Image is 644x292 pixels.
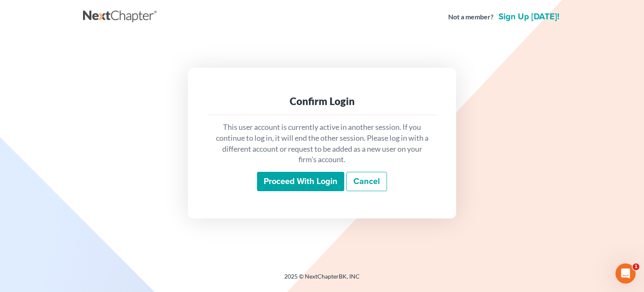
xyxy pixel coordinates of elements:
strong: Not a member? [448,12,493,22]
div: 2025 © NextChapterBK, INC [83,272,561,287]
span: 1 [633,263,639,270]
a: Cancel [346,172,387,191]
iframe: Intercom live chat [615,263,636,284]
input: Proceed with login [257,172,344,191]
a: Sign up [DATE]! [497,13,561,21]
p: This user account is currently active in another session. If you continue to log in, it will end ... [215,122,429,165]
div: Confirm Login [215,95,429,108]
